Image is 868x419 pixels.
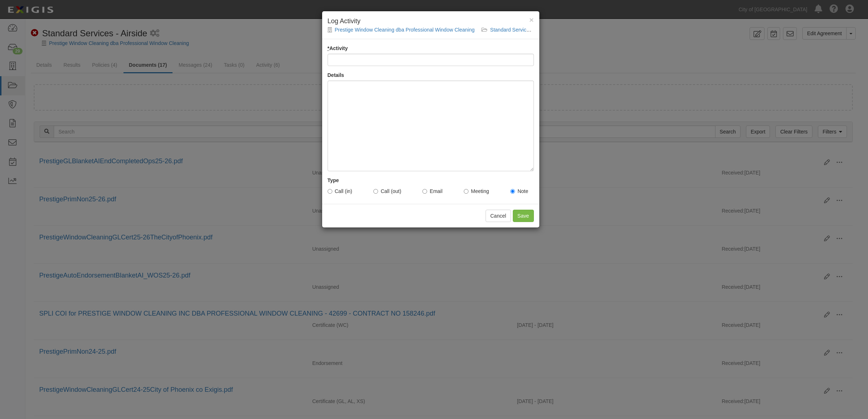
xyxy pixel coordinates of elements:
[328,45,348,52] label: Activity
[464,189,469,194] input: Meeting
[422,189,427,194] input: Email
[510,189,515,194] input: Note
[486,210,511,222] button: Cancel
[328,71,344,79] label: Details
[373,189,378,194] input: Call (out)
[328,45,329,51] abbr: required
[513,210,534,222] input: Save
[328,189,332,194] input: Call (in)
[328,188,352,195] label: Call (in)
[490,27,611,33] a: Standard Services - [GEOGRAPHIC_DATA] (158246)
[529,16,534,24] button: Close
[464,188,489,195] label: Meeting
[373,188,401,195] label: Call (out)
[328,17,534,26] h4: Log Activity
[510,188,528,195] label: Note
[529,16,534,24] span: ×
[328,177,339,184] label: Type
[335,27,475,33] a: Prestige Window Cleaning dba Professional Window Cleaning
[422,188,442,195] label: Email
